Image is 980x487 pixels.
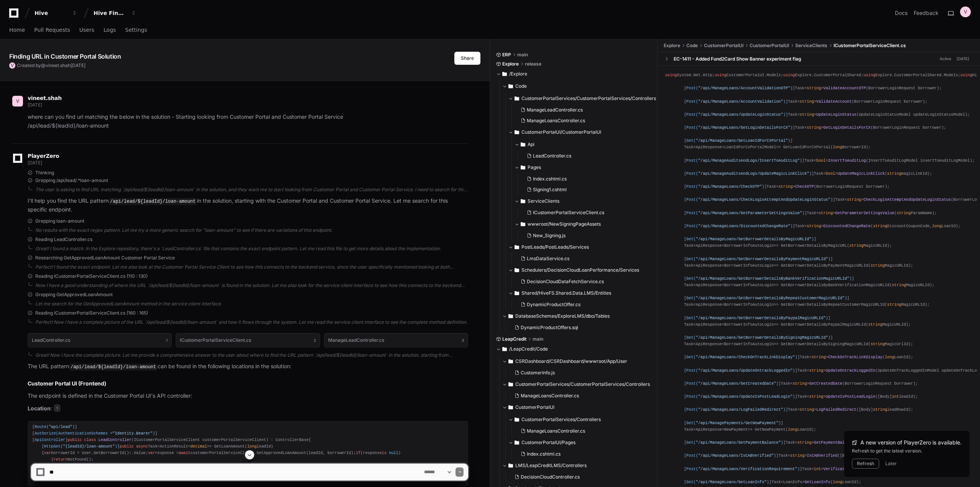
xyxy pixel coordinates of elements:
span: [Body] leadRowId [859,407,908,412]
button: Pages [515,161,656,174]
span: [Body] leadId [878,394,913,399]
button: PostLeads/PostLeads/Services [508,241,656,253]
span: string [807,224,821,228]
span: Grepping GetApprovedLoanAmount [35,292,113,298]
span: Code [515,83,527,89]
span: Authorize(AuthenticationSchemes = ) [35,431,155,436]
button: DynamicProductOffer.cs [518,299,651,310]
span: string [819,211,833,215]
span: DynamicProductOffer.cs [527,302,580,308]
button: CustomerPortalUI/Pages [508,436,652,449]
span: ( ) : ControllerBase [67,438,308,442]
span: string [800,407,814,412]
span: UpdateLoginStatusModel updateLoginStatusModel [859,112,965,117]
span: long [833,145,842,149]
span: using [960,73,972,77]
span: "/api/ManageLoans/CheckOnTrackLinkDisplay" [696,355,795,359]
span: vineet.shah [46,62,71,68]
span: Signing1.cshtml [533,187,567,193]
span: CustomerPortalServices/CustomerPortalServices/Controllers [521,95,656,102]
a: Docs [895,9,908,17]
span: "/api/ManageAuditsAndLogs/InsertToAuditLog" [698,158,800,163]
span: Get( ) [686,296,847,300]
span: string [892,283,906,287]
div: [ ] [ ] [ ] { [ ] Task<ActionResult< >> GetLoanAmount( leadId) { borrowerId = User.GetBorrowerId(... [32,424,464,483]
span: ManageLoansController.cs [527,118,585,124]
h1: ManageLeadController.cs [328,338,384,343]
button: CustomerPortalServices/CustomerPortalServices/Controllers [508,92,656,105]
span: UpdateIsPostLeadLogin [826,394,875,399]
span: "api/lead" [49,425,72,429]
span: Task< > ( ) [795,224,958,228]
span: Task< > ( ) [788,407,911,412]
button: Code [502,80,656,92]
span: Settings [125,28,147,32]
iframe: Open customer support [955,462,976,482]
span: string [896,211,911,215]
p: The URL pattern can be found in the following locations in the solution: [28,362,468,371]
h1: V [11,62,14,69]
span: BorrowerLoginRequest borrower [816,184,885,189]
span: string [807,86,821,90]
button: /LeapCredit/Code [496,343,652,355]
span: string [849,243,863,248]
span: Grepping /api/lead/.*loan-amount [35,177,108,184]
button: Index.cshtml.cs [524,174,651,184]
span: LoanId [885,355,909,359]
code: /api/lead/${leadId}/loan-amount [69,364,158,371]
span: DecisionCloudDataFetchService.cs [527,279,604,285]
span: Get( ) [686,421,781,425]
span: long [932,224,942,228]
h1: V [16,98,19,104]
span: GetCreatedDate [809,381,842,386]
span: Reading ICustomerPortalServiceClient.cs (160 : 165) [35,310,148,316]
span: Get( ) [686,316,828,320]
span: ManageLeadController.cs [527,107,583,113]
button: LmsDataService.cs [518,253,651,264]
button: Share [454,52,480,65]
span: UpdateMagicLinkClick [837,171,885,176]
svg: Directory [508,312,513,321]
svg: Directory [521,220,525,229]
svg: Directory [508,82,513,91]
h1: ICustomerPortalServiceClient.cs [180,338,251,343]
div: Perfect! Now I have a complete picture of the URL `/api/lead/${leadId}/loan-amount` and how it fl... [35,319,468,325]
span: ValidateAccount [816,99,852,104]
span: CustomerPortalServices/CustomerPortalServices/Controllers [515,381,650,387]
span: DiscountedChangeRate [823,224,870,228]
span: Task< > ( ) [797,394,916,399]
span: "/api/ManageLoans/GetBorrowerDetailsBySigningMagicURLId" [696,335,828,340]
div: No results with the exact regex pattern. Let me try a more generic search for "loan-amount" to se... [35,227,468,233]
span: Post( ) [686,112,786,117]
span: Reading ICustomerPortalServiceClient.cs (110 : 130) [35,273,148,279]
span: Post( ) [686,171,812,176]
svg: Directory [521,197,525,206]
a: Users [79,21,94,39]
span: string [800,112,814,117]
span: Get( ) [686,276,852,281]
div: [DATE] [957,56,969,62]
svg: Directory [515,289,519,298]
p: I'll help you find the URL pattern in the solution, starting with the Customer Portal and Custome... [28,197,468,214]
span: Thinking [35,170,54,176]
span: LmsDataService.cs [527,256,569,262]
span: Get( ) [686,257,830,261]
span: Route( ) [35,425,75,429]
span: DiscountCouponCode, LoanId [873,224,956,228]
span: bool [816,158,826,163]
div: EC-1411 - Added Fund2Card Show Banner experiment flag [674,56,801,62]
span: CustomerPortalUI [515,404,554,410]
span: CustomerPortalUI [704,43,743,49]
button: LeadController.cs [524,151,651,161]
button: DecisionCloudDataFetchService.cs [518,276,651,287]
span: Post( ) [686,224,793,228]
a: Home [9,21,25,39]
span: long [788,427,797,432]
span: Task< > ( ) [804,158,972,163]
span: PostLeads/PostLeads/Services [521,244,589,250]
span: "/api/ManageLoans/LogFailedRedirect" [698,407,783,412]
span: @ [41,62,46,68]
button: DynamicProductOffers.sql [511,322,651,333]
span: ServiceClients [528,198,559,204]
button: Hive [31,6,81,20]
